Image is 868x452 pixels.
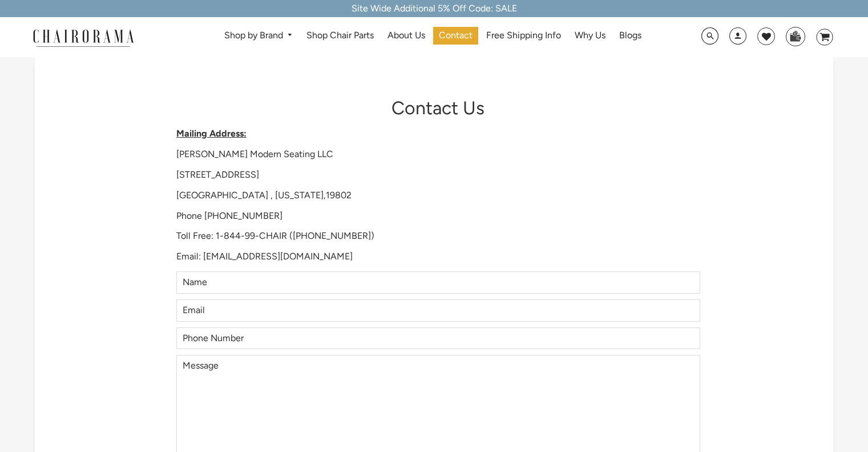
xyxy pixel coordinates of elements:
[301,27,380,45] a: Shop Chair Parts
[387,30,425,42] span: About Us
[176,327,700,350] input: Phone Number
[486,30,561,42] span: Free Shipping Info
[176,210,700,222] p: Phone [PHONE_NUMBER]
[219,27,299,45] a: Shop by Brand
[176,97,700,119] h1: Contact Us
[786,27,804,45] img: WhatsApp_Image_2024-07-12_at_16.23.01.webp
[613,27,647,45] a: Blogs
[176,299,700,322] input: Email
[306,30,374,42] span: Shop Chair Parts
[176,149,700,161] p: [PERSON_NAME] Modern Seating LLC
[176,271,700,294] input: Name
[176,251,700,263] p: Email: [EMAIL_ADDRESS][DOMAIN_NAME]
[189,27,677,48] nav: DesktopNavigation
[575,30,605,42] span: Why Us
[619,30,641,42] span: Blogs
[433,27,478,45] a: Contact
[176,190,700,202] p: [GEOGRAPHIC_DATA] , [US_STATE],19802
[176,230,700,242] p: Toll Free: 1-844-99-CHAIR ([PHONE_NUMBER])
[569,27,611,45] a: Why Us
[382,27,431,45] a: About Us
[439,30,473,42] span: Contact
[176,169,700,181] p: [STREET_ADDRESS]
[176,128,247,139] strong: Mailing Address:
[481,27,567,45] a: Free Shipping Info
[26,27,140,47] img: chairorama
